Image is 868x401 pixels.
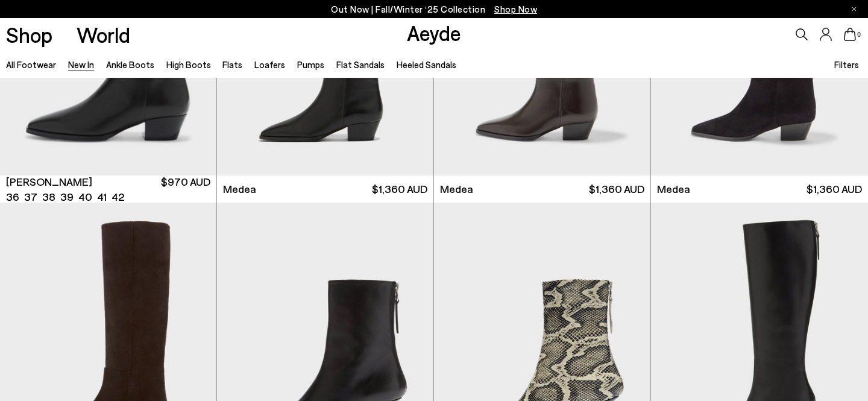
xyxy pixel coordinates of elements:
a: World [77,24,130,45]
span: 0 [856,31,862,38]
span: $970 AUD [161,174,210,204]
span: Medea [440,182,473,197]
span: $1,360 AUD [589,182,644,197]
li: 40 [78,189,92,204]
a: Heeled Sandals [397,59,456,70]
span: [PERSON_NAME] [6,174,92,189]
span: Filters [834,59,859,70]
ul: variant [6,189,121,204]
li: 39 [60,189,74,204]
span: Navigate to /collections/new-in [494,4,537,14]
a: New In [68,59,94,70]
li: 38 [42,189,55,204]
a: Medea $1,360 AUD [434,175,650,203]
a: Aeyde [407,20,461,45]
a: High Boots [166,59,211,70]
a: Flats [222,59,242,70]
a: All Footwear [6,59,56,70]
li: 42 [112,189,124,204]
span: $1,360 AUD [807,182,862,197]
li: 41 [97,189,107,204]
a: Pumps [297,59,324,70]
a: Medea $1,360 AUD [651,175,868,203]
span: Medea [223,182,256,197]
p: Out Now | Fall/Winter ‘25 Collection [331,2,537,17]
li: 37 [24,189,37,204]
a: Medea $1,360 AUD [217,175,433,203]
a: 0 [844,28,856,41]
a: Ankle Boots [106,59,154,70]
span: Medea [657,182,690,197]
a: Flat Sandals [336,59,385,70]
span: $1,360 AUD [372,182,427,197]
li: 36 [6,189,19,204]
a: Shop [6,24,52,45]
a: Loafers [254,59,285,70]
